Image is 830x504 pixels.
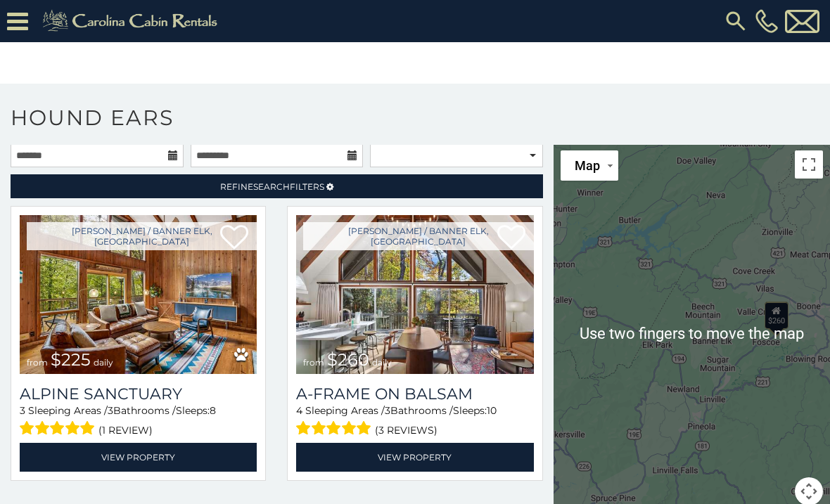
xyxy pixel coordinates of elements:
[94,357,113,368] span: daily
[296,443,533,472] a: View Property
[561,150,618,181] button: Change map style
[327,349,369,370] span: $260
[375,421,438,439] span: (3 reviews)
[220,181,324,192] span: Refine Filters
[35,7,229,35] img: Khaki-logo.png
[296,403,533,439] div: Sleeping Areas / Bathrooms / Sleeps:
[795,150,823,179] button: Toggle fullscreen view
[20,404,25,417] span: 3
[27,357,48,368] span: from
[765,302,788,328] div: $260
[303,222,533,250] a: [PERSON_NAME] / Banner Elk, [GEOGRAPHIC_DATA]
[253,181,290,192] span: Search
[108,404,113,417] span: 3
[210,404,216,417] span: 8
[27,222,257,250] a: [PERSON_NAME] / Banner Elk, [GEOGRAPHIC_DATA]
[303,357,324,368] span: from
[51,349,91,370] span: $225
[20,443,257,472] a: View Property
[98,421,153,439] span: (1 review)
[385,404,390,417] span: 3
[20,215,257,374] a: Alpine Sanctuary from $225 daily
[752,9,781,33] a: [PHONE_NUMBER]
[487,404,497,417] span: 10
[20,215,257,374] img: Alpine Sanctuary
[296,385,533,403] a: A-Frame on Balsam
[296,215,533,374] a: A-Frame on Balsam from $260 daily
[575,158,600,173] span: Map
[20,403,257,439] div: Sleeping Areas / Bathrooms / Sleeps:
[20,385,257,403] a: Alpine Sanctuary
[372,357,392,368] span: daily
[723,8,748,34] img: search-regular.svg
[296,215,533,374] img: A-Frame on Balsam
[11,174,543,198] a: RefineSearchFilters
[296,404,302,417] span: 4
